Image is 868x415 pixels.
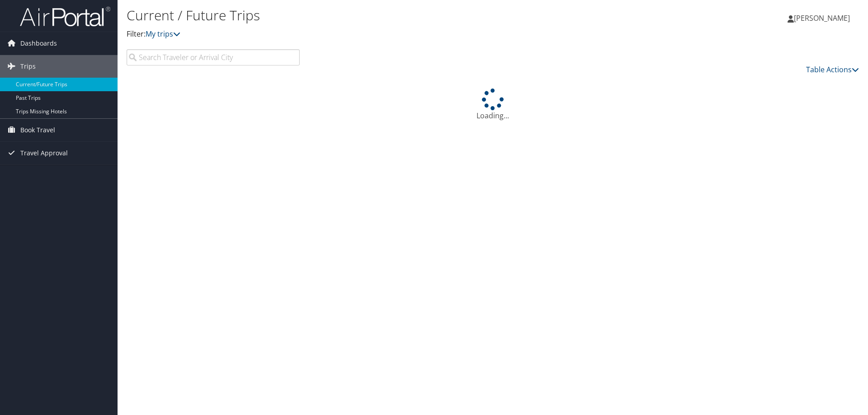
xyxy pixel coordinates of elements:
span: Travel Approval [20,142,68,164]
a: My trips [146,29,180,39]
img: airportal-logo.png [20,6,110,27]
span: Book Travel [20,119,55,141]
span: Trips [20,55,36,78]
span: [PERSON_NAME] [794,13,850,23]
a: [PERSON_NAME] [788,5,859,32]
input: Search Traveler or Arrival City [127,49,300,65]
h1: Current / Future Trips [127,6,615,25]
p: Filter: [127,28,615,40]
div: Loading... [127,89,859,121]
span: Dashboards [20,32,57,55]
a: Table Actions [806,65,859,75]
